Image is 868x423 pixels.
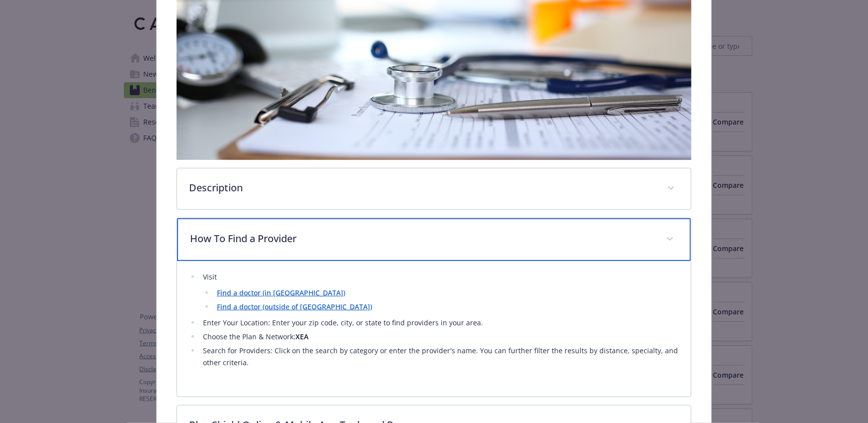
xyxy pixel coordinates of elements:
li: Choose the Plan & Network: [200,331,679,343]
div: How To Find a Provider [177,218,691,261]
a: Find a doctor (in [GEOGRAPHIC_DATA]) [217,288,345,297]
li: Enter Your Location: Enter your zip code, city, or state to find providers in your area. [200,317,679,329]
strong: XEA [295,332,308,341]
li: Visit [200,271,679,313]
div: Description [177,168,691,209]
a: Find a doctor (outside of [GEOGRAPHIC_DATA]) [217,302,372,311]
div: How To Find a Provider [177,261,691,397]
p: How To Find a Provider [190,231,654,246]
li: Search for Providers: Click on the search by category or enter the provider's name. You can furth... [200,345,679,369]
p: Description [189,180,655,195]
